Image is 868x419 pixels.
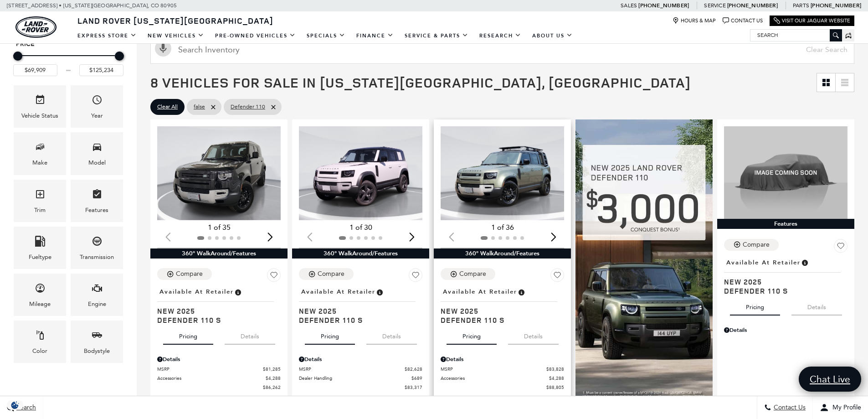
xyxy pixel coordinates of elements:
[157,384,281,391] a: $86,262
[71,132,123,175] div: ModelModel
[155,40,171,57] svg: Click to toggle on voice search
[71,227,123,269] div: TransmissionTransmission
[34,205,46,215] div: Trim
[724,277,841,286] span: New 2025
[13,48,123,76] div: Price
[15,16,56,38] a: land-rover
[157,285,281,325] a: Available at RetailerNew 2025Defender 110 S
[85,205,108,215] div: Features
[71,85,123,128] div: YearYear
[157,355,281,363] div: Pricing Details - Defender 110 S
[441,375,564,382] a: Accessories $4,288
[441,285,564,325] a: Available at RetailerNew 2025Defender 110 S
[267,268,281,285] button: Save Vehicle
[441,355,564,363] div: Pricing Details - Defender 110 S
[29,299,51,309] div: Mileage
[299,366,422,372] a: MSRP $82,628
[14,274,66,316] div: MileageMileage
[14,180,66,222] div: TrimTrim
[375,287,384,297] span: Vehicle is in stock and ready for immediate delivery. Due to demand, availability is subject to c...
[21,111,58,121] div: Vehicle Status
[717,219,854,229] div: Features
[299,126,424,220] div: 1 / 2
[266,375,281,382] span: $4,288
[829,404,861,412] span: My Profile
[115,52,124,61] div: Maximum Price
[409,268,422,285] button: Save Vehicle
[159,287,234,297] span: Available at Retailer
[299,375,411,382] span: Dealer Handling
[441,126,565,220] div: 1 / 2
[157,101,178,113] span: Clear All
[79,64,123,76] input: Maximum
[35,186,46,205] span: Trim
[35,139,46,158] span: Make
[71,274,123,316] div: EngineEngine
[813,396,868,419] button: Open user profile menu
[88,158,106,168] div: Model
[793,2,809,9] span: Parts
[91,111,103,121] div: Year
[621,2,637,9] span: Sales
[441,384,564,391] a: $88,805
[157,375,266,382] span: Accessories
[774,17,850,24] a: Visit Our Jaguar Website
[673,17,716,24] a: Hours & Map
[264,227,276,247] div: Next slide
[351,28,399,44] a: Finance
[441,222,564,233] div: 1 of 36
[35,92,46,111] span: Vehicle
[726,258,801,268] span: Available at Retailer
[447,325,497,345] button: pricing tab
[441,306,557,316] span: New 2025
[750,30,842,41] input: Search
[724,286,841,295] span: Defender 110 S
[225,325,275,345] button: details tab
[318,270,344,278] div: Compare
[157,366,263,372] span: MSRP
[730,295,780,316] button: pricing tab
[142,28,210,44] a: New Vehicles
[150,36,854,64] input: Search Inventory
[92,280,103,299] span: Engine
[299,126,424,220] img: 2025 Land Rover Defender 110 S 1
[405,366,422,372] span: $82,628
[724,126,847,219] img: 2025 Land Rover Defender 110 S
[157,268,212,280] button: Compare Vehicle
[92,139,103,158] span: Model
[80,252,114,262] div: Transmission
[299,268,354,280] button: Compare Vehicle
[299,306,416,316] span: New 2025
[546,384,564,391] span: $88,805
[299,384,422,391] a: $83,317
[163,325,213,345] button: pricing tab
[14,132,66,175] div: MakeMake
[13,64,57,76] input: Minimum
[14,227,66,269] div: FueltypeFueltype
[71,321,123,363] div: BodystyleBodystyle
[157,222,281,233] div: 1 of 35
[7,2,177,9] a: [STREET_ADDRESS] • [US_STATE][GEOGRAPHIC_DATA], CO 80905
[434,248,571,259] div: 360° WalkAround/Features
[150,248,288,259] div: 360° WalkAround/Features
[817,73,835,92] a: Grid View
[157,126,282,220] img: 2025 Land Rover Defender 110 S 1
[811,2,861,9] a: [PHONE_NUMBER]
[743,241,770,249] div: Compare
[15,16,56,38] img: Land Rover
[71,180,123,222] div: FeaturesFeatures
[441,366,564,372] a: MSRP $83,828
[299,366,405,372] span: MSRP
[35,233,46,252] span: Fueltype
[771,404,806,412] span: Contact Us
[299,285,422,325] a: Available at RetailerNew 2025Defender 110 S
[474,28,527,44] a: Research
[805,373,855,385] span: Chat Live
[704,2,725,9] span: Service
[724,239,779,251] button: Compare Vehicle
[234,287,242,297] span: Vehicle is in stock and ready for immediate delivery. Due to demand, availability is subject to c...
[157,316,274,325] span: Defender 110 S
[549,375,564,382] span: $4,288
[727,2,778,9] a: [PHONE_NUMBER]
[299,316,416,325] span: Defender 110 S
